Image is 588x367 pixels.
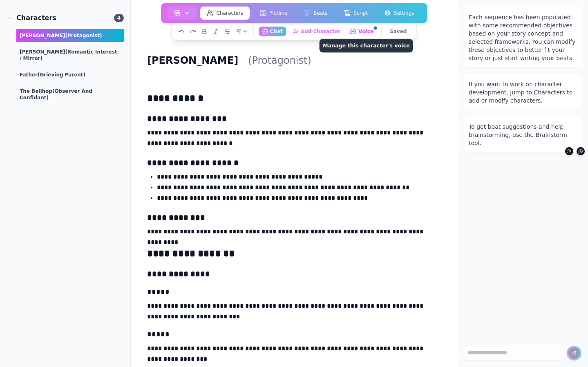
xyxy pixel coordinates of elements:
div: [PERSON_NAME] [16,29,124,42]
button: Beats [297,7,334,20]
div: Father [16,68,124,81]
div: To get beat suggestions and help brainstorming, use the Brainstorm tool. [469,123,577,147]
button: Chat [259,27,286,36]
span: (protagonist) [65,33,102,38]
button: Plotline [253,7,294,20]
div: Characters [7,13,56,23]
div: The Bellhop [16,85,124,104]
span: Manage this character's voice [319,39,413,53]
span: 4 [114,14,124,22]
button: Script [337,7,374,20]
h1: [PERSON_NAME] [144,53,241,68]
a: Settings [376,5,422,21]
div: If you want to work on character development, jump to Characters to add or modify characters. [469,80,577,105]
button: Add Character [565,147,573,155]
button: Voice [577,147,585,155]
button: Settings [378,7,420,20]
a: Script [335,5,376,21]
div: Each sequence has been populated with some recommended objectives based on your story concept and... [469,13,577,62]
button: Characters [200,7,250,20]
h2: (protagonist) [245,52,315,69]
a: Beats [295,5,335,21]
a: Plotline [251,5,295,21]
span: (Grieving Parent) [38,72,85,78]
button: Saved [387,27,410,36]
a: Characters [199,5,252,21]
span: (Romantic Interest / Mirror) [20,49,117,61]
img: storyboard [174,10,181,16]
button: VoiceManage this character's voice [346,26,377,36]
div: [PERSON_NAME] [16,45,124,65]
span: (Observer and Confidant) [20,88,92,101]
button: Add Character [289,27,344,36]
